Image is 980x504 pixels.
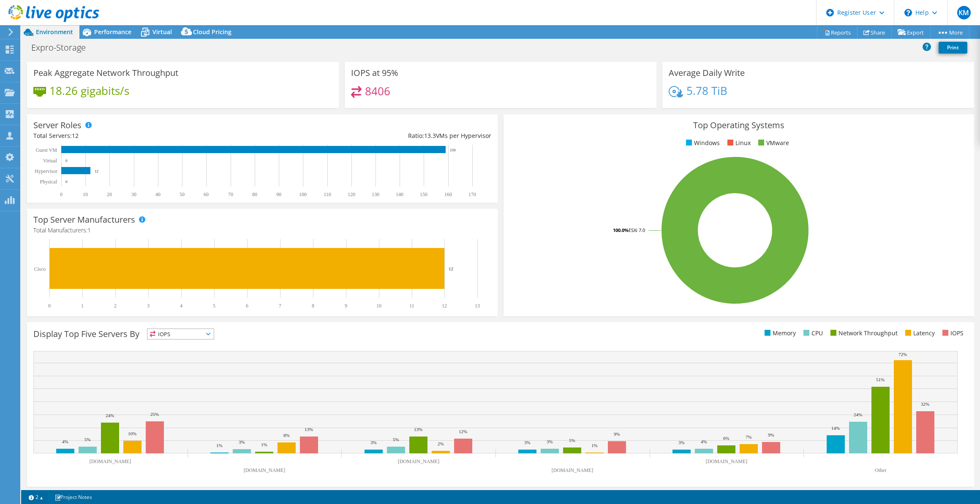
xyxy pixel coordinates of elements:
h3: Average Daily Write [669,68,745,78]
text: 51% [876,377,885,382]
h4: 5.78 TiB [686,86,727,95]
h3: IOPS at 95% [351,68,398,78]
tspan: 100.0% [613,227,629,233]
text: 13 [475,303,480,309]
text: Hypervisor [35,168,57,174]
text: 5% [84,437,91,442]
li: Network Throughput [828,329,898,338]
text: 100 [299,191,307,197]
text: Other [875,467,886,473]
span: Performance [94,28,131,36]
text: 3 [147,303,150,309]
text: 8% [283,433,290,438]
text: 1% [216,443,223,448]
text: 10% [128,431,136,436]
text: 0 [60,191,63,197]
a: Export [891,26,931,39]
text: 9% [614,431,620,437]
text: 72% [898,352,907,357]
text: 120 [348,191,355,197]
text: 80 [252,191,257,197]
text: 1 [81,303,84,309]
li: VMware [756,138,789,148]
svg: \n [904,9,912,16]
li: Memory [762,329,796,338]
text: 11 [409,303,414,309]
text: 170 [468,191,476,197]
text: 32% [921,402,929,407]
li: IOPS [940,329,964,338]
text: 12 [442,303,447,309]
text: 4% [62,439,68,444]
span: 12 [72,132,79,140]
text: 150 [420,191,427,197]
text: 30 [131,191,136,197]
a: Reports [817,26,857,39]
text: 60 [204,191,209,197]
text: 13% [305,427,313,432]
text: [DOMAIN_NAME] [244,467,286,473]
text: 8 [312,303,314,309]
text: 25% [150,412,159,417]
text: [DOMAIN_NAME] [398,458,440,464]
text: 7 [279,303,281,309]
text: 10 [376,303,381,309]
text: 2 [114,303,117,309]
h3: Top Operating Systems [510,121,968,130]
text: 0 [65,159,68,163]
a: Share [857,26,892,39]
a: Project Notes [49,492,98,502]
text: 12 [449,266,453,271]
text: 140 [396,191,403,197]
text: 130 [372,191,379,197]
text: 110 [324,191,331,197]
text: 12% [459,429,467,434]
tspan: ESXi 7.0 [629,227,645,233]
text: 3% [678,440,685,445]
text: 10 [83,191,88,197]
text: 24% [106,413,114,418]
text: 40 [155,191,161,197]
div: Ratio: VMs per Hypervisor [262,131,491,140]
text: Guest VM [36,147,57,153]
h1: Expro-Storage [27,43,99,52]
span: IOPS [147,329,214,339]
li: CPU [801,329,823,338]
text: 9 [345,303,347,309]
h4: Total Manufacturers: [33,226,491,235]
text: 4 [180,303,182,309]
span: 13.3 [424,132,436,140]
text: 50 [180,191,185,197]
text: 14% [831,426,840,431]
text: 160 [444,191,452,197]
span: Environment [36,28,73,36]
text: 3% [524,440,531,445]
span: 1 [87,226,91,234]
text: 70 [228,191,233,197]
a: Print [939,42,967,54]
text: 7% [746,434,752,439]
text: 5 [213,303,215,309]
h3: Peak Aggregate Network Throughput [33,68,178,78]
text: 24% [854,412,862,417]
li: Linux [725,138,751,148]
text: 5% [569,438,575,443]
text: Cisco [34,266,46,272]
text: 20 [107,191,112,197]
text: 5% [393,437,399,442]
li: Latency [903,329,935,338]
text: 1% [261,442,267,447]
text: 4% [701,439,707,444]
div: Total Servers: [33,131,262,140]
text: 13% [414,427,422,432]
h4: 18.26 gigabits/s [49,86,129,95]
text: [DOMAIN_NAME] [552,467,593,473]
span: KM [957,6,971,19]
h4: 8406 [365,86,390,96]
text: 3% [547,439,553,444]
text: 9% [768,432,774,437]
text: Virtual [43,158,57,164]
text: Physical [40,179,57,185]
text: 1% [591,443,598,448]
text: 159 [450,148,456,152]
